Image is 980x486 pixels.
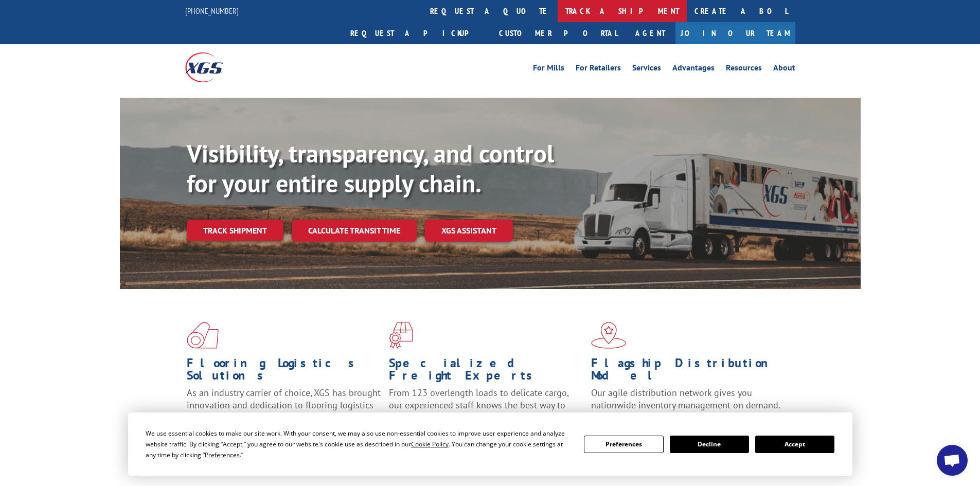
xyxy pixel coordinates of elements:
[675,22,795,44] a: Join Our Team
[128,412,852,476] div: Cookie Consent Prompt
[584,436,663,453] button: Preferences
[187,387,381,423] span: As an industry carrier of choice, XGS has brought innovation and dedication to flooring logistics...
[773,64,795,75] a: About
[937,445,968,476] div: Open chat
[491,22,625,44] a: Customer Portal
[726,64,762,75] a: Resources
[146,428,572,460] div: We use essential cookies to make our site work. With your consent, we may also use non-essential ...
[755,436,834,453] button: Accept
[632,64,661,75] a: Services
[576,64,621,75] a: For Retailers
[672,64,715,75] a: Advantages
[187,137,554,199] b: Visibility, transparency, and control for your entire supply chain.
[625,22,675,44] a: Agent
[533,64,564,75] a: For Mills
[670,436,749,453] button: Decline
[343,22,491,44] a: Request a pickup
[187,220,283,241] a: Track shipment
[591,387,780,411] span: Our agile distribution network gives you nationwide inventory management on demand.
[187,357,381,387] h1: Flooring Logistics Solutions
[425,220,513,242] a: XGS ASSISTANT
[389,357,583,387] h1: Specialized Freight Experts
[205,451,240,459] span: Preferences
[389,322,413,349] img: xgs-icon-focused-on-flooring-red
[389,387,583,433] p: From 123 overlength loads to delicate cargo, our experienced staff knows the best way to move you...
[187,322,219,349] img: xgs-icon-total-supply-chain-intelligence-red
[591,322,627,349] img: xgs-icon-flagship-distribution-model-red
[591,357,786,387] h1: Flagship Distribution Model
[411,440,449,448] span: Cookie Policy
[185,6,239,16] a: [PHONE_NUMBER]
[292,220,417,242] a: Calculate transit time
